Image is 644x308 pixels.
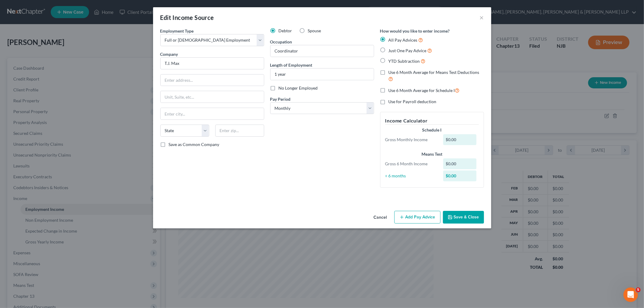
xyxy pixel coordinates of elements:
input: Enter zip... [215,125,264,137]
div: ÷ 6 months [382,173,441,179]
span: Employment Type [160,28,194,33]
button: Cancel [369,211,392,224]
span: Debtor [279,28,292,33]
span: Spouse [308,28,321,33]
span: Just One Pay Advice [389,48,427,53]
div: $0.00 [443,134,476,145]
button: Save & Close [443,211,484,224]
span: Pay Period [270,97,291,102]
label: Length of Employment [270,62,312,68]
span: No Longer Employed [279,85,318,90]
div: $0.00 [443,170,476,181]
input: Search company by name... [160,57,264,69]
input: Unit, Suite, etc... [161,91,264,103]
span: Save as Common Company [169,142,219,147]
span: Use 6 Month Average for Means Test Deductions [389,70,479,75]
div: Edit Income Source [160,13,214,22]
div: Gross Monthly Income [382,137,441,143]
input: ex: 2 years [271,68,374,80]
span: Use 6 Month Average for Schedule I [389,88,455,93]
label: Occupation [270,39,292,45]
div: Gross 6 Month Income [382,161,441,167]
span: Use for Payroll deduction [389,99,437,104]
span: YTD Subtraction [389,59,420,64]
input: -- [271,45,374,57]
span: 5 [636,287,641,292]
label: How would you like to enter income? [380,28,450,34]
span: All Pay Advices [389,37,418,43]
input: Enter city... [161,108,264,119]
button: × [480,14,484,21]
div: $0.00 [443,158,476,169]
iframe: Intercom live chat [623,287,638,302]
div: Schedule I [385,127,479,133]
div: Means Test [385,151,479,157]
span: Company [160,52,178,57]
button: Add Pay Advice [394,211,441,224]
input: Enter address... [161,75,264,86]
h5: Income Calculator [385,117,479,125]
